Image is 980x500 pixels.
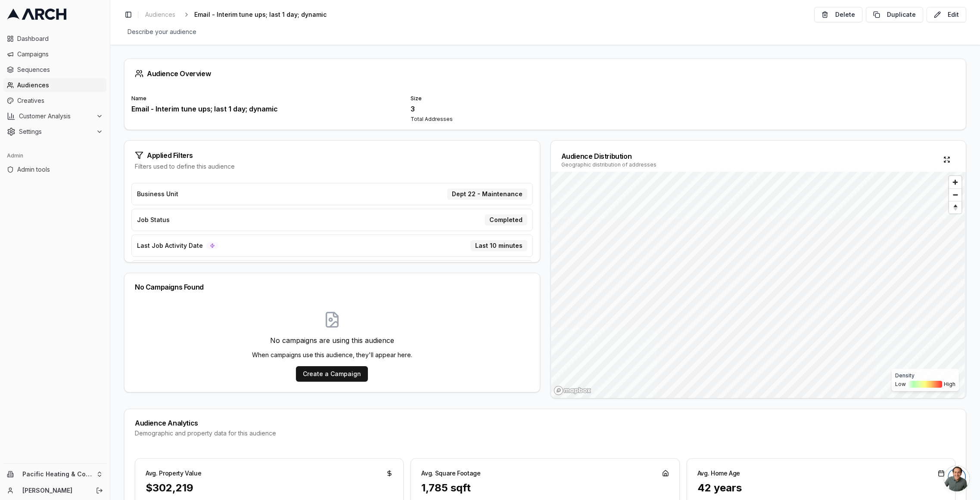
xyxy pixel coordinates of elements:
div: Applied Filters [135,151,529,160]
span: Campaigns [17,50,103,59]
a: Campaigns [3,47,106,61]
div: Completed [485,214,527,225]
div: Email - Interim tune ups; last 1 day; dynamic [131,104,400,114]
div: Name [131,95,400,102]
div: Size [411,95,679,102]
button: Zoom in [949,176,961,188]
div: 1,785 sqft [421,481,669,495]
nav: breadcrumb [142,9,340,21]
a: Admin tools [3,163,106,176]
button: Duplicate [866,7,923,22]
div: Avg. Property Value [146,469,201,478]
div: Admin [3,149,106,163]
div: 3 [411,104,679,114]
a: Mapbox homepage [554,386,591,395]
span: Dashboard [17,34,103,43]
p: When campaigns use this audience, they'll appear here. [252,351,412,359]
div: Last 10 minutes [470,240,527,251]
div: $302,219 [146,481,393,495]
button: Pacific Heating & Cooling [3,467,106,481]
span: Audiences [17,81,103,90]
span: Business Unit [137,190,178,198]
span: Last Job Activity Date [137,241,203,250]
span: Zoom out [949,189,961,201]
span: Sequences [17,65,103,74]
span: Admin tools [17,165,103,174]
div: Geographic distribution of addresses [561,161,656,168]
div: Demographic and property data for this audience [135,429,955,438]
p: No campaigns are using this audience [252,335,412,346]
a: Sequences [3,63,106,77]
div: Total Addresses [411,116,679,123]
span: Creatives [17,96,103,105]
div: Audience Analytics [135,420,955,426]
canvas: Map [551,172,965,398]
button: Edit [927,7,966,22]
button: Create a Campaign [296,366,368,382]
span: Audiences [145,10,175,19]
div: Audience Distribution [561,151,656,161]
span: Email - Interim tune ups; last 1 day; dynamic [194,10,327,19]
span: Reset bearing to north [948,202,962,213]
span: Low [895,381,906,388]
div: Filters used to define this audience [135,162,529,171]
a: [PERSON_NAME] [22,486,87,495]
button: Log out [93,485,106,497]
button: Settings [3,125,106,139]
div: Avg. Home Age [697,469,740,478]
span: Pacific Heating & Cooling [22,470,93,478]
div: Open chat [944,466,970,491]
div: Avg. Square Footage [421,469,480,478]
span: Customer Analysis [19,112,93,120]
span: High [944,381,955,388]
button: Customer Analysis [3,109,106,123]
a: Dashboard [3,32,106,46]
span: Job Status [137,216,170,224]
a: Audiences [142,9,179,21]
span: Describe your audience [124,26,200,38]
div: 42 years [697,481,945,495]
a: Creatives [3,94,106,108]
button: Reset bearing to north [949,201,961,213]
span: Settings [19,127,93,136]
button: Delete [814,7,862,22]
div: Dept 22 - Maintenance [447,188,527,200]
div: Audience Overview [135,69,955,78]
div: Density [895,372,955,379]
div: No Campaigns Found [135,284,529,290]
button: Zoom out [949,188,961,201]
a: Audiences [3,78,106,92]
